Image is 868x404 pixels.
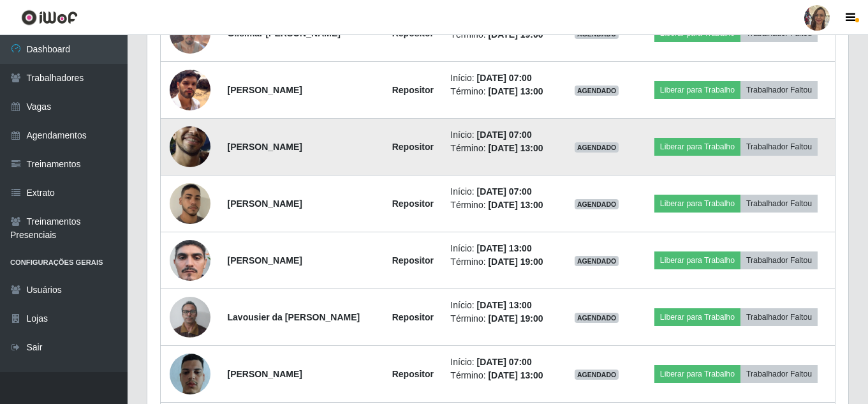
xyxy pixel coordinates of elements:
[654,251,740,269] button: Liberar para Trabalho
[21,10,78,26] img: CoreUI Logo
[450,369,548,382] li: Término:
[654,81,740,99] button: Liberar para Trabalho
[228,198,302,209] strong: [PERSON_NAME]
[740,81,818,99] button: Trabalhador Faltou
[450,185,548,198] li: Início:
[575,256,619,266] span: AGENDADO
[488,143,543,153] time: [DATE] 13:00
[170,215,210,306] img: 1733256413053.jpeg
[450,85,548,98] li: Término:
[740,365,818,383] button: Trabalhador Faltou
[392,255,434,266] strong: Repositor
[392,312,434,322] strong: Repositor
[450,142,548,155] li: Término:
[477,73,532,83] time: [DATE] 07:00
[654,365,740,383] button: Liberar para Trabalho
[575,313,619,323] span: AGENDADO
[392,85,434,95] strong: Repositor
[477,130,532,140] time: [DATE] 07:00
[170,168,210,240] img: 1749859968121.jpeg
[477,243,532,253] time: [DATE] 13:00
[575,142,619,153] span: AGENDADO
[488,257,543,267] time: [DATE] 19:00
[488,313,543,324] time: [DATE] 19:00
[450,242,548,255] li: Início:
[392,369,434,379] strong: Repositor
[654,138,740,156] button: Liberar para Trabalho
[450,355,548,369] li: Início:
[228,312,360,322] strong: Lavousier da [PERSON_NAME]
[488,370,543,380] time: [DATE] 13:00
[488,200,543,210] time: [DATE] 13:00
[170,101,210,192] img: 1755034904390.jpeg
[450,128,548,142] li: Início:
[228,142,302,152] strong: [PERSON_NAME]
[488,86,543,96] time: [DATE] 13:00
[575,370,619,380] span: AGENDADO
[450,198,548,212] li: Término:
[477,357,532,367] time: [DATE] 07:00
[740,138,818,156] button: Trabalhador Faltou
[654,308,740,326] button: Liberar para Trabalho
[392,142,434,152] strong: Repositor
[477,300,532,310] time: [DATE] 13:00
[654,195,740,213] button: Liberar para Trabalho
[228,85,302,95] strong: [PERSON_NAME]
[740,195,818,213] button: Trabalhador Faltou
[575,86,619,96] span: AGENDADO
[450,299,548,312] li: Início:
[450,312,548,325] li: Término:
[392,198,434,209] strong: Repositor
[450,71,548,85] li: Início:
[228,369,302,379] strong: [PERSON_NAME]
[170,70,210,110] img: 1734717801679.jpeg
[170,349,210,398] img: 1744377208057.jpeg
[228,255,302,266] strong: [PERSON_NAME]
[477,186,532,197] time: [DATE] 07:00
[575,199,619,209] span: AGENDADO
[740,308,818,326] button: Trabalhador Faltou
[740,251,818,269] button: Trabalhador Faltou
[450,255,548,269] li: Término:
[170,290,210,344] img: 1746326143997.jpeg
[228,28,341,38] strong: Gilsimar [PERSON_NAME]
[392,28,434,38] strong: Repositor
